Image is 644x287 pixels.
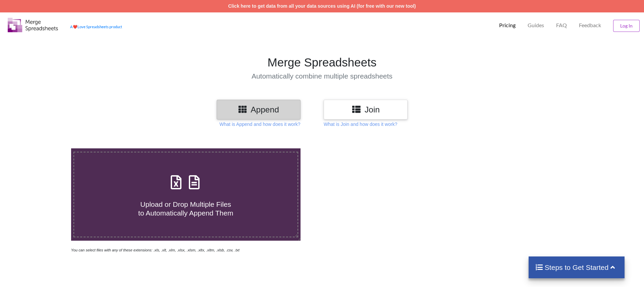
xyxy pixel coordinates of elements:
i: You can select files with any of these extensions: .xls, .xlt, .xlm, .xlsx, .xlsm, .xltx, .xltm, ... [71,248,239,252]
p: Guides [528,22,544,29]
button: Log In [613,20,640,32]
span: heart [73,25,77,29]
p: FAQ [556,22,567,29]
a: AheartLove Spreadsheets product [70,25,122,29]
span: Upload or Drop Multiple Files to Automatically Append Them [138,200,233,217]
a: Click here to get data from all your data sources using AI (for free with our new tool) [228,3,416,9]
p: What is Append and how does it work? [219,121,300,128]
h3: Append [222,105,296,114]
img: Logo.png [8,18,58,32]
p: Pricing [499,22,516,29]
span: Feedback [579,22,601,28]
h3: Join [329,105,402,114]
h4: Steps to Get Started [535,263,618,272]
p: What is Join and how does it work? [324,121,397,128]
